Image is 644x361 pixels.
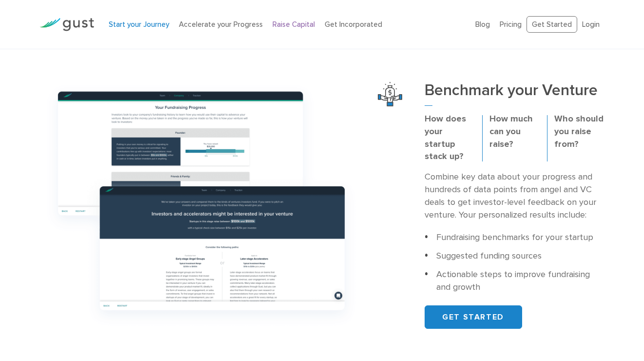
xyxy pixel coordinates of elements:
[425,231,605,244] li: Fundraising benchmarks for your startup
[109,20,169,29] a: Start your Journey
[425,305,522,329] a: GET STARTED
[425,113,475,163] p: How does your startup stack up?
[39,18,94,31] img: Gust Logo
[554,113,605,151] p: Who should you raise from?
[527,16,577,33] a: Get Started
[378,82,402,106] img: Benchmark Your Venture
[489,113,540,151] p: How much can you raise?
[179,20,263,29] a: Accelerate your Progress
[425,171,605,221] p: Combine key data about your progress and hundreds of data points from angel and VC deals to get i...
[39,78,363,333] img: Group 1166
[500,20,522,29] a: Pricing
[273,20,315,29] a: Raise Capital
[475,20,490,29] a: Blog
[582,20,600,29] a: Login
[425,268,605,294] li: Actionable steps to improve fundraising and growth
[325,20,382,29] a: Get Incorporated
[425,82,605,106] h3: Benchmark your Venture
[425,250,605,262] li: Suggested funding sources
